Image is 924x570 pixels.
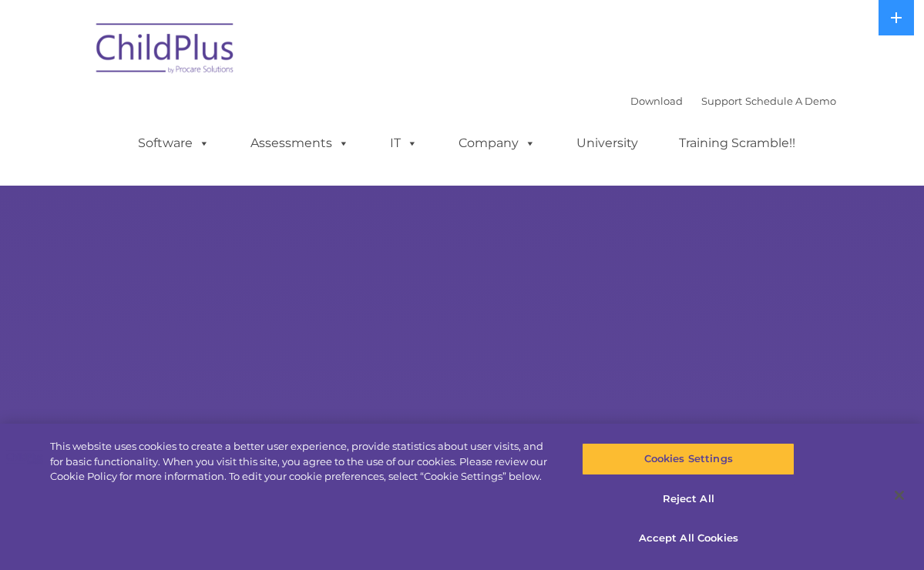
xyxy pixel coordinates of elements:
[89,12,243,89] img: ChildPlus by Procare Solutions
[664,128,811,159] a: Training Scramble!!
[630,95,683,107] a: Download
[235,128,365,159] a: Assessments
[582,483,795,515] button: Reject All
[882,478,916,512] button: Close
[443,128,551,159] a: Company
[701,95,742,107] a: Support
[630,95,836,107] font: |
[582,443,795,475] button: Cookies Settings
[582,522,795,555] button: Accept All Cookies
[123,128,225,159] a: Software
[375,128,433,159] a: IT
[561,128,654,159] a: University
[50,439,554,484] div: This website uses cookies to create a better user experience, provide statistics about user visit...
[745,95,836,107] a: Schedule A Demo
